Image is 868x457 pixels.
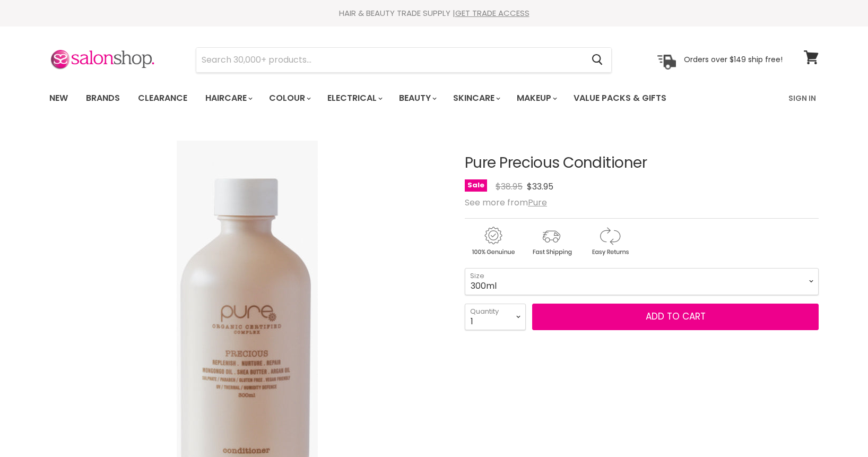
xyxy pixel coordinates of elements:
span: $33.95 [527,180,553,193]
a: New [41,87,76,109]
a: Makeup [509,87,563,109]
a: Haircare [197,87,259,109]
button: Add to cart [532,304,819,330]
a: Sign In [782,87,822,109]
button: Search [583,48,611,72]
select: Quantity [465,304,526,330]
a: GET TRADE ACCESS [455,7,530,19]
img: returns.gif [581,225,638,257]
span: Sale [465,179,487,192]
a: Skincare [445,87,507,109]
form: Product [196,47,612,73]
ul: Main menu [41,83,728,114]
input: Search [196,48,583,72]
a: Colour [261,87,317,109]
img: shipping.gif [523,225,579,257]
a: Value Packs & Gifts [566,87,674,109]
span: Add to cart [646,310,706,323]
div: HAIR & BEAUTY TRADE SUPPLY | [36,8,832,19]
p: Orders over $149 ship free! [684,55,783,64]
a: Electrical [319,87,389,109]
a: Clearance [130,87,195,109]
a: Beauty [391,87,443,109]
a: Pure [528,196,547,209]
a: Brands [78,87,128,109]
img: genuine.gif [465,225,521,257]
span: See more from [465,196,547,209]
nav: Main [36,83,832,114]
span: $38.95 [496,180,523,193]
h1: Pure Precious Conditioner [465,155,819,171]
